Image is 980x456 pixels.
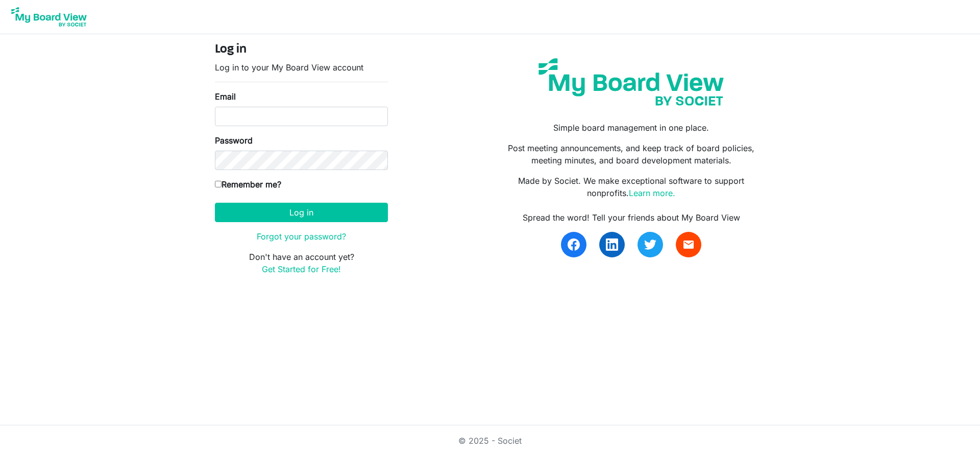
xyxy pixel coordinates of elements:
[215,178,281,190] label: Remember me?
[8,4,90,30] img: My Board View Logo
[215,90,236,103] label: Email
[262,264,341,274] a: Get Started for Free!
[215,42,388,57] h4: Log in
[215,134,253,147] label: Password
[498,142,765,166] p: Post meeting announcements, and keep track of board policies, meeting minutes, and board developm...
[498,175,765,199] p: Made by Societ. We make exceptional software to support nonprofits.
[682,238,695,251] span: email
[257,231,346,242] a: Forgot your password?
[458,436,522,446] a: © 2025 - Societ
[498,122,765,134] p: Simple board management in one place.
[629,188,675,198] a: Learn more.
[606,238,618,251] img: linkedin.svg
[531,51,731,113] img: my-board-view-societ.svg
[215,61,388,74] p: Log in to your My Board View account
[215,181,222,187] input: Remember me?
[644,238,656,251] img: twitter.svg
[215,251,388,275] p: Don't have an account yet?
[568,238,580,251] img: facebook.svg
[498,211,765,224] div: Spread the word! Tell your friends about My Board View
[215,203,388,222] button: Log in
[676,232,701,257] a: email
